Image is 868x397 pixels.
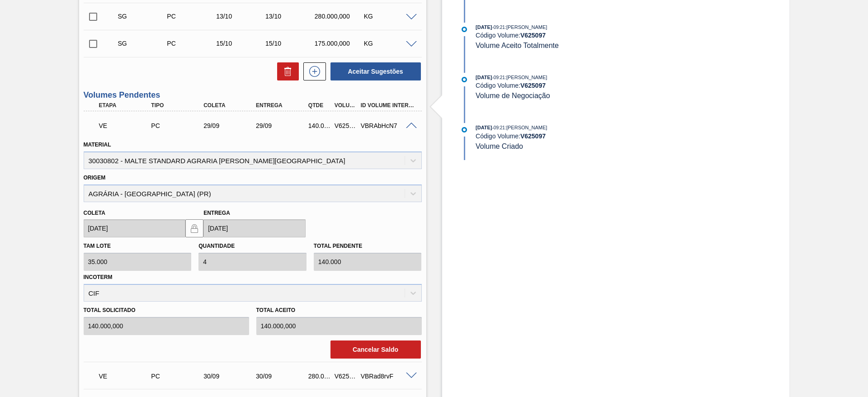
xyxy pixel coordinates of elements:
div: Sugestão Criada [116,40,170,47]
div: Código Volume: [476,32,690,39]
label: Tam lote [84,243,111,249]
label: Origem [84,175,106,181]
div: Volume Enviado para Transporte [97,116,156,136]
div: 13/10/2025 [214,13,269,20]
h3: Volumes Pendentes [84,90,422,100]
div: Excluir Sugestões [273,62,299,80]
span: Volume Aceito Totalmente [476,42,559,49]
div: Coleta [201,102,260,109]
img: atual [462,77,467,82]
button: Cancelar Saldo [330,340,421,359]
div: Pedido de Compra [149,122,208,129]
div: Código Volume: [476,132,690,140]
span: - 09:21 [492,125,505,130]
span: Volume de Negociação [476,92,550,99]
input: dd/mm/yyyy [84,219,186,237]
span: Volume Criado [476,142,523,150]
span: - 09:21 [492,25,505,30]
div: Código Volume: [476,82,690,89]
button: Aceitar Sugestões [330,62,421,80]
div: 280.000,000 [306,373,333,380]
div: VBRAbHcN7 [359,122,417,129]
label: Quantidade [198,243,235,249]
label: Total Solicitado [84,304,249,317]
div: KG [362,40,416,47]
label: Material [84,142,111,148]
label: Entrega [203,210,230,216]
button: locked [185,219,203,237]
div: 30/09/2025 [254,373,312,380]
span: : [PERSON_NAME] [505,125,547,130]
div: 15/10/2025 [263,40,318,47]
span: - 09:21 [492,75,505,80]
div: 15/10/2025 [214,40,269,47]
img: atual [462,27,467,32]
div: 175.000,000 [312,40,367,47]
label: Total Aceito [256,304,422,317]
div: KG [362,13,416,20]
label: Incoterm [84,274,113,280]
div: Tipo [149,102,208,109]
div: 29/09/2025 [254,122,312,129]
div: V625098 [332,373,359,380]
div: Nova sugestão [299,62,326,80]
div: Pedido de Compra [165,13,219,20]
div: V625097 [332,122,359,129]
span: : [PERSON_NAME] [505,75,547,80]
p: VE [99,373,153,380]
div: Pedido de Compra [165,40,219,47]
img: locked [189,223,200,234]
img: atual [462,127,467,132]
label: Coleta [84,210,105,216]
span: [DATE] [476,125,492,130]
div: Qtde [306,102,333,109]
div: Etapa [97,102,156,109]
div: Sugestão Criada [116,13,170,20]
div: 280.000,000 [312,13,367,20]
span: : [PERSON_NAME] [505,24,547,30]
div: 140.000,000 [306,122,333,129]
div: 13/10/2025 [263,13,318,20]
div: Id Volume Interno [359,102,417,109]
p: VE [99,122,153,129]
span: [DATE] [476,75,492,80]
div: 30/09/2025 [201,373,260,380]
div: Aceitar Sugestões [326,61,422,81]
strong: V 625097 [520,32,546,39]
div: Volume Enviado para Transporte [97,366,156,386]
div: Entrega [254,102,312,109]
div: Volume Portal [332,102,359,109]
span: [DATE] [476,24,492,30]
strong: V 625097 [520,132,546,140]
div: VBRad8rvF [359,373,417,380]
strong: V 625097 [520,82,546,89]
input: dd/mm/yyyy [203,219,306,237]
label: Total pendente [314,243,362,249]
div: Pedido de Compra [149,373,208,380]
div: 29/09/2025 [201,122,260,129]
